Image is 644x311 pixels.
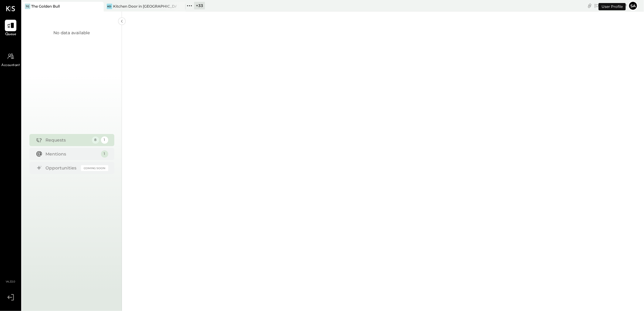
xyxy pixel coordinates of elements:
div: [DATE] [594,3,627,8]
span: Queue [5,32,16,37]
div: No data available [54,30,90,36]
div: copy link [587,2,593,9]
div: KD [107,4,112,9]
div: 1 [101,136,108,144]
div: Opportunities [46,165,78,171]
button: Sa [628,1,638,11]
span: Accountant [2,63,20,68]
div: Coming Soon [81,165,108,171]
div: Mentions [46,151,98,157]
div: Kitchen Door in [GEOGRAPHIC_DATA] [113,4,176,9]
div: + 33 [194,2,205,9]
div: 8 [92,136,99,144]
div: 1 [101,150,108,158]
div: User Profile [599,3,626,10]
a: Accountant [0,51,21,68]
div: Requests [46,137,89,143]
div: TG [25,4,30,9]
div: The Golden Bull [31,4,60,9]
a: Queue [0,20,21,37]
